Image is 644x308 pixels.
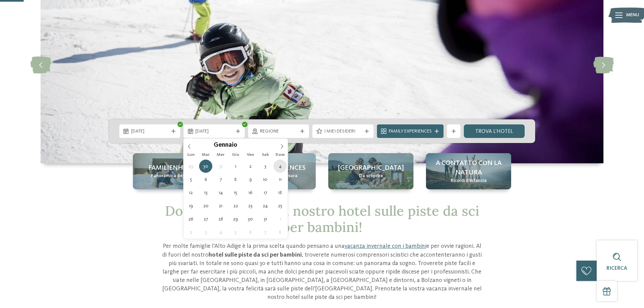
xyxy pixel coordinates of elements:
span: [DATE] [131,128,169,135]
span: Panoramica degli hotel [151,173,200,180]
span: A contatto con la natura [433,159,504,177]
span: Dicembre 31, 2025 [214,160,227,173]
span: Gennaio 25, 2026 [273,199,287,212]
a: vacanza invernale con i bambini [344,243,426,249]
span: Gio [228,153,243,157]
span: Gennaio 4, 2026 [273,160,287,173]
a: trova l’hotel [464,124,525,138]
span: Gennaio 20, 2026 [199,199,212,212]
span: Regione [260,128,297,135]
span: Familienhotels [148,163,202,173]
strong: hotel sulle piste da sci per bambini [209,252,302,258]
span: Febbraio 4, 2026 [214,226,227,239]
span: [GEOGRAPHIC_DATA] [338,163,404,173]
span: Gennaio 21, 2026 [214,199,227,212]
span: Gennaio 12, 2026 [184,186,197,199]
span: Gennaio 5, 2026 [184,173,197,186]
span: Gennaio 16, 2026 [244,186,257,199]
span: Dov’è che si va? Nel nostro hotel sulle piste da sci per bambini! [165,202,479,236]
span: Gennaio 3, 2026 [259,160,272,173]
span: Dicembre 29, 2025 [184,160,197,173]
span: Gennaio 1, 2026 [229,160,242,173]
span: Febbraio 6, 2026 [244,226,257,239]
span: Gennaio 9, 2026 [244,173,257,186]
span: Gennaio 19, 2026 [184,199,197,212]
span: Gennaio 11, 2026 [273,173,287,186]
span: Febbraio 7, 2026 [259,226,272,239]
span: Gennaio 14, 2026 [214,186,227,199]
span: Gennaio 18, 2026 [273,186,287,199]
span: Febbraio 8, 2026 [273,226,287,239]
span: Gennaio 13, 2026 [199,186,212,199]
p: Per molte famiglie l'Alto Adige è la prima scelta quando pensano a una e per ovvie ragioni. Al di... [162,242,483,302]
span: [DATE] [195,128,233,135]
span: Lun [184,153,198,157]
span: Gennaio 27, 2026 [199,212,212,226]
span: Gennaio 29, 2026 [229,212,242,226]
span: Ven [243,153,258,157]
span: Gennaio 6, 2026 [199,173,212,186]
span: Gennaio 2, 2026 [244,160,257,173]
span: Gennaio 28, 2026 [214,212,227,226]
span: Ricerca [606,266,627,271]
span: I miei desideri [324,128,362,135]
span: Gennaio 24, 2026 [259,199,272,212]
span: Gennaio 10, 2026 [259,173,272,186]
span: Gennaio [214,142,237,149]
span: Gennaio 15, 2026 [229,186,242,199]
span: Mer [213,153,228,157]
span: Dom [273,153,288,157]
span: Gennaio 26, 2026 [184,212,197,226]
a: Hotel sulle piste da sci per bambini: divertimento senza confini A contatto con la natura Ricordi... [426,153,511,189]
span: Da scoprire [359,173,383,180]
span: Dicembre 30, 2025 [199,160,212,173]
input: Year [237,141,260,148]
span: Febbraio 3, 2026 [199,226,212,239]
span: Febbraio 2, 2026 [184,226,197,239]
span: Gennaio 23, 2026 [244,199,257,212]
a: Hotel sulle piste da sci per bambini: divertimento senza confini [GEOGRAPHIC_DATA] Da scoprire [328,153,413,189]
span: Febbraio 5, 2026 [229,226,242,239]
span: Mar [198,153,213,157]
span: Febbraio 1, 2026 [273,212,287,226]
span: Gennaio 22, 2026 [229,199,242,212]
span: Gennaio 7, 2026 [214,173,227,186]
a: Hotel sulle piste da sci per bambini: divertimento senza confini Familienhotels Panoramica degli ... [133,153,218,189]
span: Gennaio 8, 2026 [229,173,242,186]
span: Gennaio 17, 2026 [259,186,272,199]
span: Gennaio 30, 2026 [244,212,257,226]
span: Family Experiences [389,128,432,135]
span: Sab [258,153,273,157]
span: Ricordi d’infanzia [451,177,487,184]
span: Gennaio 31, 2026 [259,212,272,226]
